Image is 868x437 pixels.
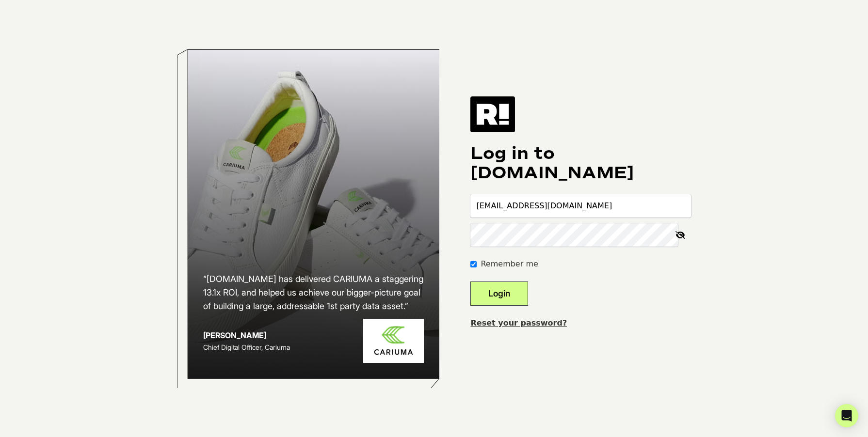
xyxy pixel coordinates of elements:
h2: “[DOMAIN_NAME] has delivered CARIUMA a staggering 13.1x ROI, and helped us achieve our bigger-pic... [203,272,424,313]
input: Email [470,194,691,218]
button: Login [470,281,528,306]
a: Reset your password? [470,318,567,328]
h1: Log in to [DOMAIN_NAME] [470,144,691,183]
img: Cariuma [363,319,424,363]
label: Remember me [481,258,538,270]
keeper-lock: Open Keeper Popup [660,229,672,241]
div: Open Intercom Messenger [835,404,858,427]
strong: [PERSON_NAME] [203,330,266,340]
img: Retention.com [470,96,515,132]
span: Chief Digital Officer, Cariuma [203,343,290,351]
